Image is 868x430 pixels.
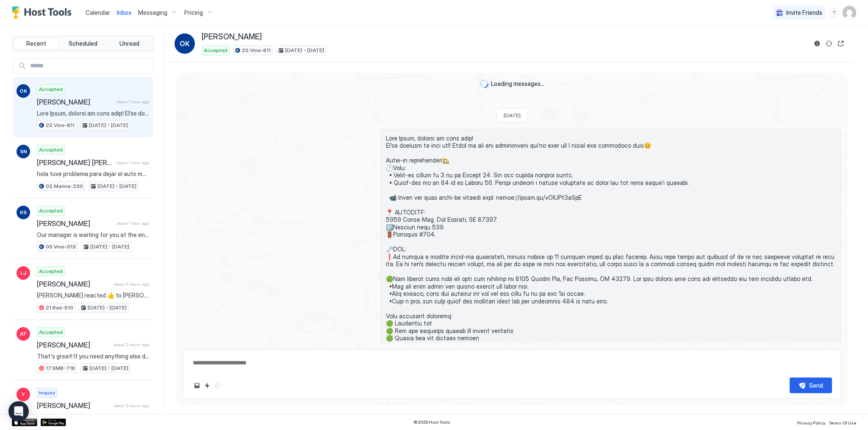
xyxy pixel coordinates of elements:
[812,39,822,49] button: Reservation information
[790,378,832,393] button: Send
[37,170,149,178] span: hola tuve problema para dejar el auto me pegaron un cartel de no permitido lo dejé en donde me di...
[114,342,149,347] span: about 2 hours ago
[829,420,856,425] span: Terms Of Use
[90,243,129,251] span: [DATE] - [DATE]
[117,9,131,16] span: Inbox
[20,330,27,338] span: AT
[107,38,152,50] button: Unread
[97,182,136,190] span: [DATE] - [DATE]
[61,38,105,50] button: Scheduled
[836,39,846,49] button: Open reservation
[39,85,63,93] span: Accepted
[824,39,834,49] button: Sync reservation
[37,353,149,360] span: That's great! If you need anything else during the stay, just let us know. Enjoy your stay!
[202,32,262,42] span: [PERSON_NAME]
[14,38,59,50] button: Recent
[114,403,149,408] span: about 2 hours ago
[46,364,75,372] span: 17.SMB-718
[37,219,113,228] span: [PERSON_NAME]
[117,8,131,17] a: Inbox
[37,280,110,288] span: [PERSON_NAME]
[46,243,76,251] span: 06.Vine-613
[809,381,823,390] div: Send
[116,221,149,226] span: about 1 hour ago
[12,419,37,426] a: App Store
[88,304,127,311] span: [DATE] - [DATE]
[39,328,63,336] span: Accepted
[138,9,167,17] span: Messaging
[89,364,128,372] span: [DATE] - [DATE]
[37,98,113,106] span: [PERSON_NAME]
[797,418,825,427] a: Privacy Policy
[27,59,153,73] input: Input Field
[20,148,27,155] span: SN
[39,207,63,215] span: Accepted
[37,413,149,421] span: Dear [PERSON_NAME], Thank you for your understanding and kind words, we truly appreciate it. Rega...
[180,39,190,49] span: OK
[46,182,83,190] span: 02.Marina-230
[37,292,149,299] span: [PERSON_NAME] reacted 👍 to [PERSON_NAME]’s message "Ubering my way to my safe haven now! So happy...
[116,160,149,165] span: about 1 hour ago
[37,401,110,410] span: [PERSON_NAME]
[37,231,149,239] span: Our manager is waiting for you at the entrance
[86,9,110,16] span: Calendar
[829,8,839,18] div: menu
[69,40,97,47] span: Scheduled
[413,419,450,425] span: © 2025 Host Tools
[46,121,75,129] span: 22.Vine-811
[41,419,66,426] a: Google Play Store
[46,304,73,311] span: 21.Rae-510
[20,209,27,216] span: KS
[89,121,128,129] span: [DATE] - [DATE]
[39,389,55,397] span: Inquiry
[184,9,203,17] span: Pricing
[8,401,29,422] div: Open Intercom Messenger
[797,420,825,425] span: Privacy Policy
[843,6,856,19] div: User profile
[37,110,149,117] span: Lore Ipsum, dolorsi am cons adip! El’se doeiusm te inci utl! Etdol ma ali eni adminimveni qui’no ...
[86,8,110,17] a: Calendar
[22,391,25,398] span: Y
[242,47,271,54] span: 22.Vine-811
[829,418,856,427] a: Terms Of Use
[285,47,324,54] span: [DATE] - [DATE]
[39,146,63,154] span: Accepted
[12,36,154,52] div: tab-group
[114,281,149,287] span: about 2 hours ago
[37,158,113,167] span: [PERSON_NAME] [PERSON_NAME]
[12,6,75,19] a: Host Tools Logo
[786,9,822,17] span: Invite Friends
[116,99,149,105] span: about 1 hour ago
[480,80,488,88] div: loading
[119,40,139,47] span: Unread
[37,341,110,349] span: [PERSON_NAME]
[491,80,544,88] span: Loading messages...
[26,40,46,47] span: Recent
[19,87,27,95] span: OK
[39,267,63,275] span: Accepted
[20,269,26,277] span: LJ
[504,112,521,119] span: [DATE]
[202,380,212,391] button: Quick reply
[192,380,202,391] button: Upload image
[204,47,227,54] span: Accepted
